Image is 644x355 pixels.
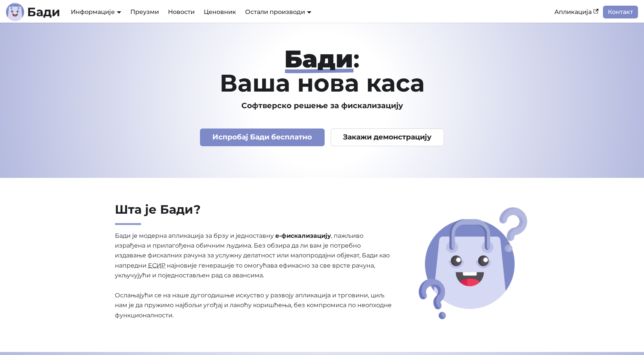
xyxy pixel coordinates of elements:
[550,6,603,18] a: Апликација
[148,262,165,269] abbr: Електронски систем за издавање рачуна
[115,231,393,321] p: Бади је модерна апликација за брзу и једноставну , пажљиво израђена и прилагођена обичним људима....
[200,129,325,146] a: Испробај Бади бесплатно
[6,3,60,21] a: ЛогоБади
[79,47,565,95] h1: : Ваша нова каса
[416,205,530,322] img: Шта је Бади?
[71,8,121,15] a: Информације
[126,6,163,18] a: Преузми
[603,6,638,18] a: Контакт
[163,6,199,18] a: Новости
[284,44,353,73] strong: Бади
[331,129,444,146] a: Закажи демонстрацију
[6,3,24,21] img: Лого
[115,202,393,225] h2: Шта је Бади?
[79,101,565,110] h3: Софтверско решење за фискализацију
[27,6,60,18] b: Бади
[245,8,311,15] a: Остали производи
[199,6,241,18] a: Ценовник
[275,232,331,239] strong: е-фискализацију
